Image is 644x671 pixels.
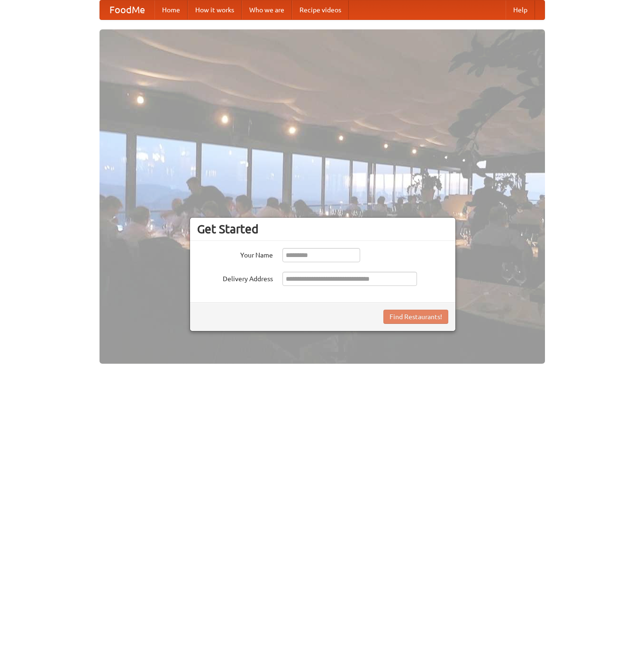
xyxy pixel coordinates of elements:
[154,0,188,19] a: Home
[242,0,292,19] a: Who we are
[188,0,242,19] a: How it works
[383,310,448,324] button: Find Restaurants!
[100,0,154,19] a: FoodMe
[197,222,448,236] h3: Get Started
[506,0,535,19] a: Help
[197,248,273,260] label: Your Name
[292,0,349,19] a: Recipe videos
[197,272,273,284] label: Delivery Address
